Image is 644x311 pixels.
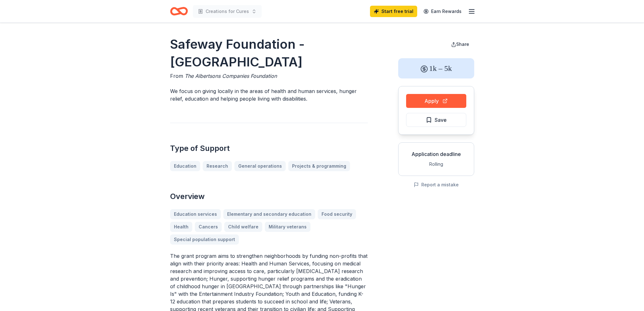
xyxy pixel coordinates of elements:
p: We focus on giving locally in the areas of health and human services, hunger relief, education an... [170,87,368,103]
button: Creations for Cures [193,5,262,18]
a: Projects & programming [288,161,350,171]
div: Application deadline [404,150,469,158]
button: Share [446,38,474,51]
div: From [170,72,368,80]
h1: Safeway Foundation - [GEOGRAPHIC_DATA] [170,35,368,71]
span: Creations for Cures [206,8,249,15]
span: Share [456,41,469,47]
button: Report a mistake [414,181,459,189]
a: Start free trial [370,6,417,17]
span: The Albertsons Companies Foundation [185,73,277,79]
h2: Overview [170,191,368,202]
div: 1k – 5k [398,58,474,78]
h2: Type of Support [170,143,368,153]
span: Save [435,116,447,124]
a: Education [170,161,200,171]
button: Save [406,113,466,127]
a: Home [170,4,188,19]
div: Rolling [404,160,469,168]
button: Apply [406,94,466,108]
a: Earn Rewards [420,6,465,17]
a: Research [203,161,232,171]
a: General operations [234,161,286,171]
